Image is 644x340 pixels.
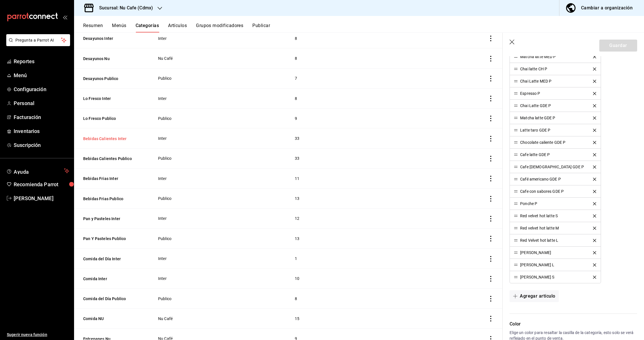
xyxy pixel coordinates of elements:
[589,165,600,169] button: delete
[520,67,547,71] div: Chai latte CH P
[288,48,400,68] td: 8
[288,288,400,308] td: 8
[158,216,281,220] span: Inter
[158,276,281,280] span: Inter
[589,227,600,230] button: delete
[288,309,400,329] td: 15
[488,316,494,321] button: actions
[589,92,600,95] button: delete
[520,275,554,279] div: [PERSON_NAME] S
[168,23,187,32] button: Artículos
[488,156,494,161] button: actions
[14,85,69,93] span: Configuración
[158,317,281,321] span: Nu Café
[158,36,281,40] span: Inter
[488,276,494,282] button: actions
[83,96,140,101] button: Lo Fresco Inter
[14,58,69,65] span: Reportes
[520,189,564,193] div: Cafe con sabores GDE P
[589,129,600,132] button: delete
[83,56,140,62] button: Desayunos Nu
[288,228,400,248] td: 13
[589,116,600,120] button: delete
[196,23,243,32] button: Grupos modificadores
[83,216,140,222] button: Pan y Pasteles Inter
[14,141,69,149] span: Suscripción
[520,79,551,83] div: Chai Latte MED P
[6,34,70,46] button: Pregunta a Parrot AI
[112,23,126,32] button: Menús
[520,263,554,267] div: [PERSON_NAME] L
[589,80,600,83] button: delete
[488,56,494,62] button: actions
[83,256,140,262] button: Comida del Día Inter
[288,208,400,228] td: 12
[510,290,559,302] button: Agregar artículo
[158,177,281,181] span: Inter
[589,141,600,144] button: delete
[83,116,140,121] button: Lo Fresco Publico
[589,239,600,242] button: delete
[520,177,561,181] div: Café americano GDE P
[83,23,103,32] button: Resumen
[14,127,69,135] span: Inventarios
[83,36,140,41] button: Desayunos Inter
[63,15,67,19] button: open_drawer_menu
[288,68,400,88] td: 7
[488,196,494,202] button: actions
[83,156,140,161] button: Bebidas Calientes Publico
[520,91,540,95] div: Espresso P
[589,263,600,267] button: delete
[488,256,494,262] button: actions
[158,156,281,160] span: Publico
[488,216,494,222] button: actions
[83,136,140,142] button: Bebidas Calientes Inter
[136,23,159,32] button: Categorías
[288,88,400,108] td: 8
[589,202,600,205] button: delete
[7,332,69,338] span: Sugerir nueva función
[288,148,400,168] td: 33
[158,136,281,140] span: Inter
[589,276,600,279] button: delete
[520,104,551,108] div: Chai Latte GDE P
[288,128,400,148] td: 33
[589,178,600,181] button: delete
[520,128,550,132] div: Latte taro GDE P
[158,116,281,120] span: Publico
[83,236,140,241] button: Pan Y Pasteles Publico
[488,116,494,121] button: actions
[14,113,69,121] span: Facturación
[4,41,70,47] a: Pregunta a Parrot AI
[83,176,140,181] button: Bebidas Frias Inter
[288,269,400,288] td: 10
[581,4,633,12] div: Cambiar a organización
[14,181,69,188] span: Recomienda Parrot
[488,96,494,101] button: actions
[488,136,494,142] button: actions
[158,257,281,261] span: Inter
[488,76,494,81] button: actions
[520,116,555,120] div: Matcha latte GDE P
[288,169,400,189] td: 11
[83,196,140,202] button: Bebidas Frias Publico
[288,249,400,269] td: 1
[510,321,637,327] p: Color
[589,153,600,156] button: delete
[589,67,600,71] button: delete
[488,236,494,241] button: actions
[520,214,558,218] div: Red velvet hot latte S
[288,189,400,208] td: 13
[589,190,600,193] button: delete
[83,76,140,81] button: Desayunos Publico
[589,251,600,254] button: delete
[83,316,140,321] button: Comida NU
[158,76,281,80] span: Publico
[520,251,551,255] div: [PERSON_NAME]
[520,140,565,144] div: Chocolate caliente GDE P
[158,297,281,301] span: Publico
[288,28,400,48] td: 8
[488,176,494,181] button: actions
[14,99,69,107] span: Personal
[520,202,537,206] div: Ponche P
